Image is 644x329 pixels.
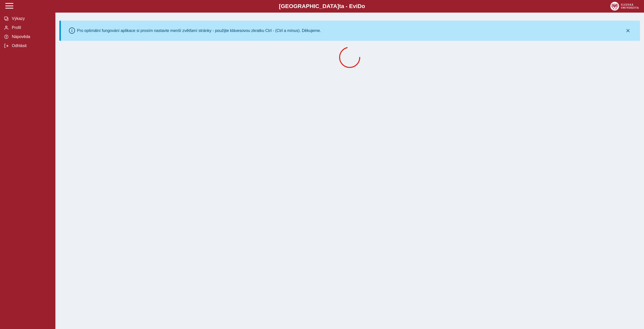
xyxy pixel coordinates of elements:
[610,2,639,11] img: logo_web_su.png
[77,28,321,33] div: Pro optimální fungování aplikace si prosím nastavte menší zvětšení stránky - použijte klávesovou ...
[10,16,51,21] span: Výkazy
[362,3,365,9] span: o
[10,34,51,39] span: Nápověda
[357,3,361,9] span: D
[15,3,629,10] b: [GEOGRAPHIC_DATA] a - Evi
[10,25,51,30] span: Profil
[339,3,341,9] span: t
[10,44,51,48] span: Odhlásit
